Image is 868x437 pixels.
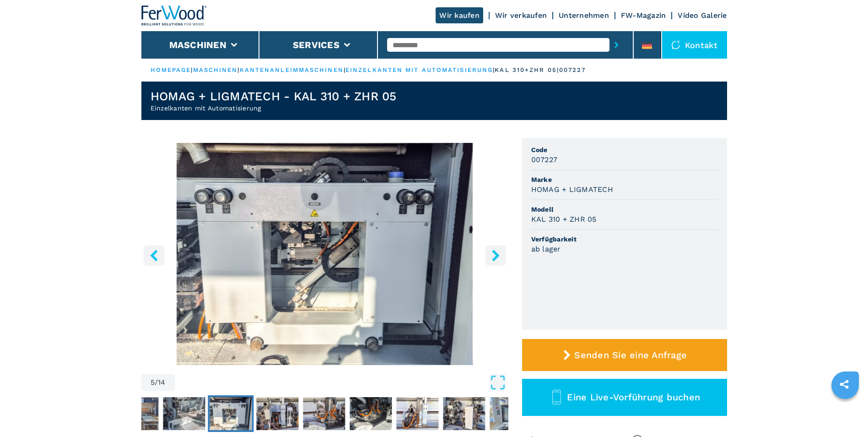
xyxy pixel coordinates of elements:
[141,143,508,365] div: Go to Slide 5
[436,7,483,23] a: Wir kaufen
[151,89,397,104] h1: HOMAG + LIGMATECH - KAL 310 + ZHR 05
[490,397,532,430] img: 2ae60e3ddf0b7fc7f6fae3fc84b2da21
[345,66,493,73] a: einzelkanten mit automatisierung
[177,374,506,391] button: Open Fullscreen
[394,395,440,432] button: Go to Slide 9
[151,379,155,386] span: 5
[495,66,559,74] p: kal 310+zhr 05 |
[256,397,298,430] img: f5da69a367d0bcb7903c4246859da766
[485,245,506,266] button: right-button
[396,397,438,430] img: 395f564d72257e0f6393919704133c14
[169,39,226,50] button: Maschinen
[829,396,861,430] iframe: Chat
[141,5,207,26] img: Ferwood
[161,395,207,432] button: Go to Slide 4
[237,66,239,73] span: |
[531,184,613,195] h3: HOMAG + LIGMATECH
[833,373,856,396] a: sharethis
[114,395,160,432] button: Go to Slide 3
[531,214,597,224] h3: KAL 310 + ZHR 05
[559,11,609,20] a: Unternehmen
[609,34,624,55] button: submit-button
[193,66,238,73] a: maschinen
[151,104,397,113] h2: Einzelkanten mit Automatisierung
[208,395,253,432] button: Go to Slide 5
[621,11,666,20] a: FW-Magazin
[116,397,158,430] img: 40bbd29177aa070d7bdb7b8efd33f6e7
[254,395,300,432] button: Go to Slide 6
[191,66,193,73] span: |
[155,379,158,386] span: /
[141,143,508,365] img: Einzelkanten mit Automatisierung HOMAG + LIGMATECH KAL 310 + ZHR 05
[662,31,727,59] div: Kontakt
[495,11,547,20] a: Wir verkaufen
[522,379,727,416] button: Eine Live-Vorführung buchen
[531,205,718,214] span: Modell
[443,397,485,430] img: a5374ae8260999f6191c02e76cb0c492
[488,395,534,432] button: Go to Slide 11
[151,66,191,73] a: HOMEPAGE
[531,235,718,244] span: Verfügbarkeit
[240,66,344,73] a: kantenanleimmaschinen
[567,392,700,403] span: Eine Live-Vorführung buchen
[344,66,345,73] span: |
[522,339,727,371] button: Senden Sie eine Anfrage
[531,244,561,254] h3: ab lager
[158,379,166,386] span: 14
[671,40,680,49] img: Kontakt
[303,397,345,430] img: a578c34bb9285c223cb12be27bc2b56c
[531,154,558,165] h3: 007227
[163,397,205,430] img: b359cbc3b5b6199240b68aba48152bf1
[348,395,394,432] button: Go to Slide 8
[574,350,687,361] span: Senden Sie eine Anfrage
[301,395,347,432] button: Go to Slide 7
[293,39,340,50] button: Services
[531,145,718,154] span: Code
[350,397,392,430] img: 0ee2de74c89aee4cfd451fa369fad6e0
[441,395,487,432] button: Go to Slide 10
[531,175,718,184] span: Marke
[678,11,727,20] a: Video Galerie
[68,395,435,432] nav: Thumbnail Navigation
[210,397,252,430] img: d230f2118db60edc783572515850761e
[493,66,495,73] span: |
[559,66,586,74] p: 007227
[144,245,164,266] button: left-button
